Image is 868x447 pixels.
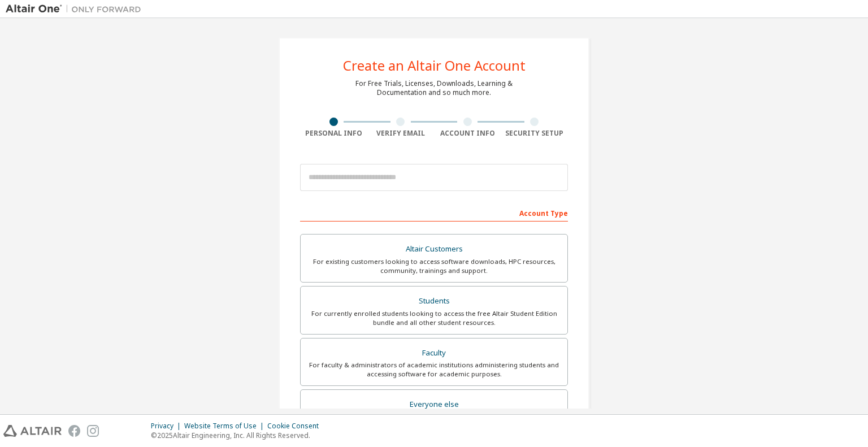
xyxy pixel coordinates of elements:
[501,129,568,138] div: Security Setup
[307,397,561,413] div: Everyone else
[307,293,561,309] div: Students
[151,431,325,440] p: © 2025 Altair Engineering, Inc. All Rights Reserved.
[307,257,561,275] div: For existing customers looking to access software downloads, HPC resources, community, trainings ...
[434,129,501,138] div: Account Info
[307,345,561,361] div: Faculty
[307,361,561,379] div: For faculty & administrators of academic institutions administering students and accessing softwa...
[267,422,325,431] div: Cookie Consent
[3,425,62,437] img: altair_logo.svg
[184,422,267,431] div: Website Terms of Use
[300,203,568,222] div: Account Type
[355,79,513,97] div: For Free Trials, Licenses, Downloads, Learning & Documentation and so much more.
[68,425,80,437] img: facebook.svg
[307,241,561,257] div: Altair Customers
[151,422,184,431] div: Privacy
[343,59,526,72] div: Create an Altair One Account
[307,309,561,327] div: For currently enrolled students looking to access the free Altair Student Edition bundle and all ...
[367,129,435,138] div: Verify Email
[6,3,147,15] img: Altair One
[87,425,99,437] img: instagram.svg
[300,129,367,138] div: Personal Info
